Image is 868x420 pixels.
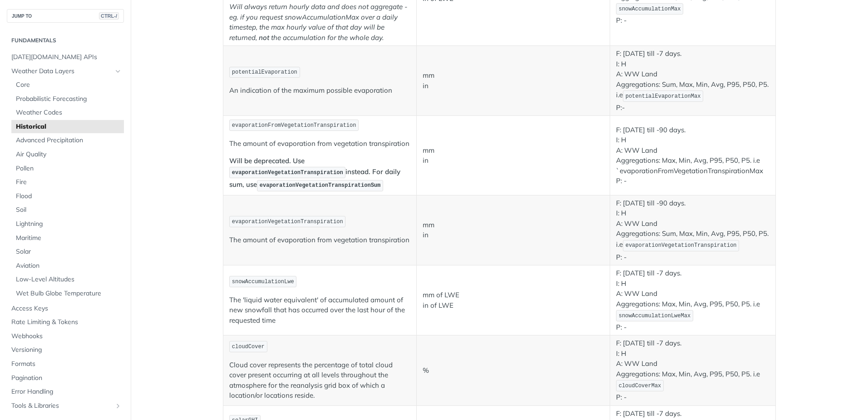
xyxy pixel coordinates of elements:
a: Probabilistic Forecasting [11,92,124,106]
a: Access Keys [7,302,124,315]
span: Fire [16,178,122,187]
p: Cloud cover represents the percentage of total cloud cover present occurring at all levels throug... [229,360,410,401]
span: Webhooks [11,332,122,341]
p: F: [DATE] till -90 days. I: H A: WW Land Aggregations: Sum, Max, Min, Avg, P95, P50, P5. i.e P: - [616,198,769,262]
a: Versioning [7,343,124,357]
span: evaporationVegetationTranspiration [626,242,737,249]
span: Solar [16,247,122,256]
span: Historical [16,122,122,131]
h2: Fundamentals [7,36,124,45]
a: Wet Bulb Globe Temperature [11,287,124,300]
p: The amount of evaporation from vegetation transpiration [229,139,410,149]
p: mm in [423,220,604,240]
a: Core [11,78,124,92]
p: mm in [423,70,604,91]
span: snowAccumulationLweMax [619,313,690,319]
p: F: [DATE] till -7 days. I: H A: WW Land Aggregations: Max, Min, Avg, P95, P50, P5. i.e P: - [616,338,769,402]
a: Pollen [11,162,124,175]
span: Soil [16,205,122,215]
span: snowAccumulationMax [619,6,681,12]
span: Weather Data Layers [11,67,112,76]
span: evaporationVegetationTranspirationSum [260,182,380,189]
span: Pollen [16,164,122,173]
span: Access Keys [11,304,122,313]
span: snowAccumulationLwe [232,279,294,285]
span: Rate Limiting & Tokens [11,318,122,327]
a: Formats [7,357,124,371]
a: Aviation [11,259,124,273]
strong: Will be deprecated. Use instead. For daily sum, use [229,156,400,189]
p: F: [DATE] till -90 days. I: H A: WW Land Aggregations: Max, Min, Avg, P95, P50, P5. i.e `evaporat... [616,125,769,186]
a: [DATE][DOMAIN_NAME] APIs [7,50,124,64]
a: Maritime [11,231,124,245]
p: F: [DATE] till -7 days. I: H A: WW Land Aggregations: Max, Min, Avg, P95, P50, P5. i.e P: - [616,268,769,332]
a: Flood [11,190,124,203]
span: Versioning [11,345,122,355]
p: The amount of evaporation from vegetation transpiration [229,235,410,245]
span: CTRL-/ [99,12,119,20]
p: The 'liquid water equivalent' of accumulated amount of new snowfall that has occurred over the la... [229,295,410,326]
em: the accumulation for the whole day. [271,33,384,42]
p: % [423,365,604,376]
p: An indication of the maximum possible evaporation [229,85,410,96]
a: Historical [11,120,124,134]
a: Weather Data LayersHide subpages for Weather Data Layers [7,65,124,78]
span: [DATE][DOMAIN_NAME] APIs [11,53,122,62]
span: Tools & Libraries [11,401,112,410]
span: potentialEvaporationMax [626,93,701,100]
span: Wet Bulb Globe Temperature [16,289,122,298]
a: Error Handling [7,385,124,399]
a: Soil [11,203,124,217]
a: Rate Limiting & Tokens [7,315,124,329]
span: evaporationFromVegetationTranspiration [232,122,356,129]
p: mm in [423,145,604,166]
span: Core [16,80,122,90]
span: Lightning [16,220,122,229]
strong: not [259,33,269,42]
a: Low-Level Altitudes [11,273,124,286]
button: Hide subpages for Weather Data Layers [114,68,122,75]
span: Weather Codes [16,108,122,117]
a: Tools & LibrariesShow subpages for Tools & Libraries [7,399,124,413]
button: Show subpages for Tools & Libraries [114,402,122,410]
a: Fire [11,175,124,189]
a: Lightning [11,217,124,231]
span: evaporationVegetationTranspiration [232,219,343,225]
span: potentialEvaporation [232,69,297,75]
span: Pagination [11,374,122,383]
span: Flood [16,192,122,201]
span: Probabilistic Forecasting [16,95,122,104]
span: Maritime [16,234,122,243]
a: Solar [11,245,124,259]
p: F: [DATE] till -7 days. I: H A: WW Land Aggregations: Sum, Max, Min, Avg, P95, P50, P5. i.e P:- [616,49,769,113]
span: Low-Level Altitudes [16,275,122,284]
span: Formats [11,360,122,369]
button: JUMP TOCTRL-/ [7,9,124,23]
span: Advanced Precipitation [16,136,122,145]
span: cloudCover [232,344,265,350]
a: Weather Codes [11,106,124,120]
span: cloudCoverMax [619,383,661,389]
span: evaporationVegetationTranspiration [232,170,343,176]
em: Will always return hourly data and does not aggregate - eg. if you request snowAccumulationMax ov... [229,2,407,42]
a: Air Quality [11,148,124,161]
a: Advanced Precipitation [11,134,124,147]
p: mm of LWE in of LWE [423,290,604,310]
span: Error Handling [11,387,122,396]
a: Webhooks [7,330,124,343]
a: Pagination [7,371,124,385]
span: Aviation [16,261,122,270]
span: Air Quality [16,150,122,159]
